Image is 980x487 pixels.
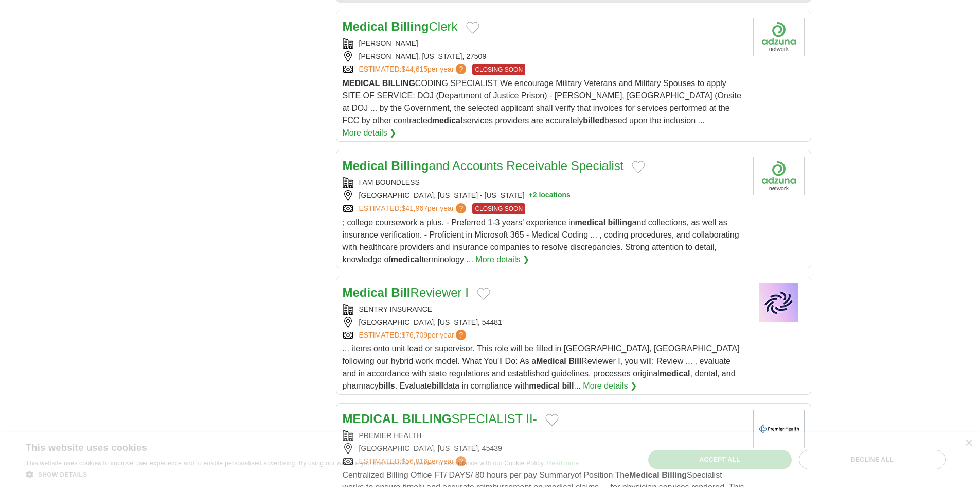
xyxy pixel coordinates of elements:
[359,330,469,341] a: ESTIMATED:$76,709per year?
[391,20,429,33] strong: Billing
[753,157,805,195] img: Company logo
[475,254,529,266] a: More details ❯
[753,283,805,322] img: Company logo
[562,381,574,390] strong: bill
[343,79,741,125] span: CODING SPECIALIST We encourage Military Veterans and Military Spouses to apply SITE OF SERVICE: D...
[545,414,559,426] button: Add to favorite jobs
[382,79,415,88] strong: BILLING
[583,116,604,125] strong: billed
[648,450,792,469] div: Accept all
[401,65,427,73] span: $44,615
[965,440,972,447] div: Close
[529,190,533,201] span: +
[529,381,560,390] strong: medical
[343,159,624,173] a: Medical Billingand Accounts Receivable Specialist
[379,381,395,390] strong: bills
[26,439,553,454] div: This website uses cookies
[583,380,637,392] a: More details ❯
[343,51,745,62] div: [PERSON_NAME], [US_STATE], 27509
[343,177,745,188] div: I AM BOUNDLESS
[568,357,581,365] strong: Bill
[391,286,410,299] strong: Bill
[456,203,466,213] span: ?
[432,381,443,390] strong: bill
[391,255,422,264] strong: medical
[343,304,745,315] div: SENTRY INSURANCE
[536,357,566,365] strong: Medical
[753,18,805,56] img: Company logo
[799,450,946,469] div: Decline all
[660,369,690,378] strong: medical
[343,127,397,139] a: More details ❯
[401,204,427,212] span: $41,967
[343,38,745,49] div: [PERSON_NAME]
[26,469,579,479] div: Show details
[343,190,745,201] div: [GEOGRAPHIC_DATA], [US_STATE] - [US_STATE]
[26,460,545,467] span: This website uses cookies to improve user experience and to enable personalised advertising. By u...
[466,22,479,34] button: Add to favorite jobs
[472,203,525,214] span: CLOSING SOON
[343,218,739,264] span: ; college coursework a plus. - Preferred 1-3 years’ experience in and collections, as well as ins...
[343,79,380,88] strong: MEDICAL
[608,218,632,227] strong: billing
[402,412,452,426] strong: BILLING
[359,431,422,440] a: PREMIER HEALTH
[343,412,537,426] a: MEDICAL BILLINGSPECIALIST II-
[529,190,571,201] button: +2 locations
[547,460,579,467] a: Read more, opens a new window
[753,410,805,448] img: Premier Health Partners logo
[477,288,490,300] button: Add to favorite jobs
[343,159,388,173] strong: Medical
[343,20,388,33] strong: Medical
[456,330,466,340] span: ?
[343,412,399,426] strong: MEDICAL
[343,317,745,328] div: [GEOGRAPHIC_DATA], [US_STATE], 54481
[456,64,466,74] span: ?
[432,116,463,125] strong: medical
[391,159,429,173] strong: Billing
[38,471,87,478] span: Show details
[575,218,606,227] strong: medical
[343,344,740,390] span: ... items onto unit lead or supervisor. This role will be filled in [GEOGRAPHIC_DATA], [GEOGRAPHI...
[401,331,427,339] span: $76,709
[343,20,458,33] a: Medical BillingClerk
[343,286,469,299] a: Medical BillReviewer I
[472,64,525,75] span: CLOSING SOON
[632,161,645,173] button: Add to favorite jobs
[359,203,469,214] a: ESTIMATED:$41,967per year?
[343,286,388,299] strong: Medical
[359,64,469,75] a: ESTIMATED:$44,615per year?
